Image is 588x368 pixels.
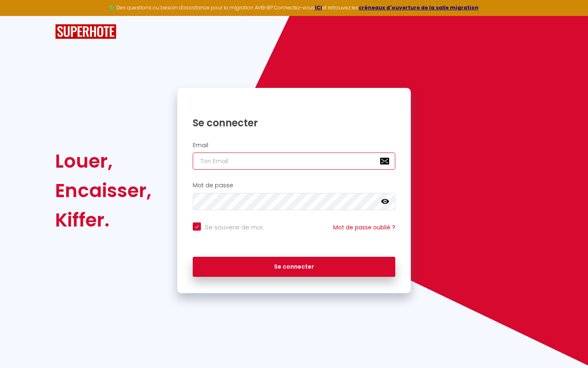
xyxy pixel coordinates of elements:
[193,117,395,129] h1: Se connecter
[193,153,395,170] input: Ton Email
[193,257,395,277] button: Se connecter
[315,4,322,11] a: ICI
[193,182,395,189] h2: Mot de passe
[359,4,479,11] a: créneaux d'ouverture de la salle migration
[55,205,151,235] div: Kiffer.
[55,146,151,176] div: Louer,
[333,223,395,231] a: Mot de passe oublié ?
[55,24,116,39] img: SuperHote logo
[55,176,151,205] div: Encaisser,
[193,142,395,149] h2: Email
[7,3,31,28] button: Ouvrir le widget de chat LiveChat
